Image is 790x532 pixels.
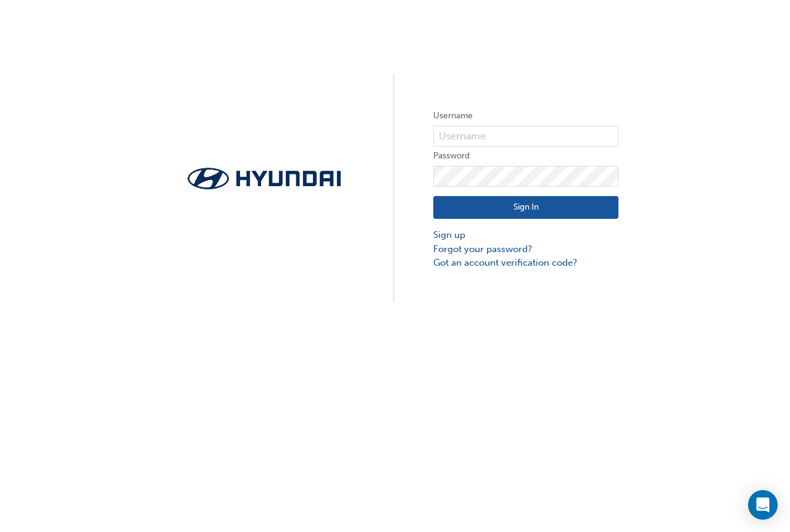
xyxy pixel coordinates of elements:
input: Username [433,126,618,147]
label: Username [433,108,618,123]
label: Password [433,149,618,163]
a: Sign up [433,228,618,242]
img: Trak [172,164,357,193]
a: Got an account verification code? [433,256,618,270]
button: Sign In [433,196,618,219]
a: Forgot your password? [433,242,618,256]
div: Open Intercom Messenger [748,490,778,520]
